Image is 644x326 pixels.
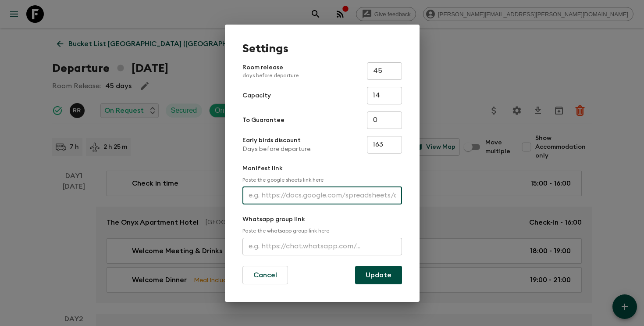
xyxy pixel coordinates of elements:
p: Days before departure. [242,145,312,154]
p: Paste the google sheets link here [242,176,402,183]
input: e.g. 30 [367,62,402,80]
button: Update [355,266,402,284]
input: e.g. https://chat.whatsapp.com/... [242,238,402,255]
input: e.g. 4 [367,111,402,129]
input: e.g. 180 [367,136,402,154]
p: days before departure [242,72,299,79]
p: To Guarantee [242,116,285,125]
input: e.g. 14 [367,87,402,104]
input: e.g. https://docs.google.com/spreadsheets/d/1P7Zz9v8J0vXy1Q/edit#gid=0 [242,187,402,204]
p: Capacity [242,91,271,100]
p: Whatsapp group link [242,215,402,224]
p: Early birds discount [242,136,312,145]
button: Cancel [242,266,288,284]
p: Room release [242,63,299,79]
h1: Settings [242,42,402,55]
p: Manifest link [242,164,402,173]
p: Paste the whatsapp group link here [242,227,402,234]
